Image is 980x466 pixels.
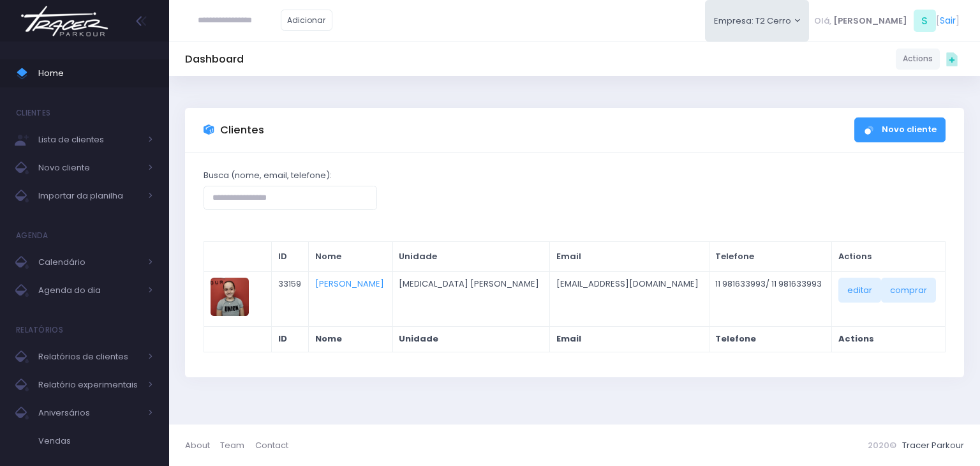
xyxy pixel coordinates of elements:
th: ID [272,242,309,272]
a: Actions [896,49,940,70]
a: [PERSON_NAME] [315,278,384,290]
h4: Agenda [16,223,48,248]
span: 2020© [868,439,896,451]
th: Telefone [709,326,831,352]
label: Busca (nome, email, telefone): [204,169,332,182]
a: Novo cliente [854,117,946,142]
h5: Dashboard [185,53,244,66]
th: Nome [308,242,392,272]
a: editar [838,278,881,302]
span: S [914,10,936,32]
span: Relatório experimentais [38,377,140,393]
span: Novo cliente [38,160,140,176]
th: Unidade [392,242,549,272]
th: Nome [308,326,392,352]
th: Actions [831,242,945,272]
span: Calendário [38,254,140,271]
a: Tracer Parkour [902,439,964,451]
td: [MEDICAL_DATA] [PERSON_NAME] [392,271,549,326]
h3: Clientes [220,124,264,137]
th: Actions [831,326,945,352]
a: Contact [255,433,288,458]
div: [ ] [809,6,964,35]
span: Vendas [38,433,153,449]
h4: Clientes [16,100,50,126]
span: Olá, [814,15,831,27]
th: ID [272,326,309,352]
span: Lista de clientes [38,132,140,148]
span: Agenda do dia [38,282,140,299]
th: Telefone [709,242,831,272]
a: Adicionar [281,10,333,31]
span: Aniversários [38,405,140,421]
td: 33159 [272,271,309,326]
th: Unidade [392,326,549,352]
a: Sair [940,14,956,27]
span: [PERSON_NAME] [833,15,907,27]
th: Email [550,242,709,272]
span: Importar da planilha [38,188,140,204]
h4: Relatórios [16,317,63,343]
th: Email [550,326,709,352]
span: Relatórios de clientes [38,349,140,365]
a: About [185,433,220,458]
a: comprar [881,278,936,302]
a: Team [220,433,255,458]
td: 11 981633993/ 11 981633993 [709,271,831,326]
span: Home [38,65,153,82]
td: [EMAIL_ADDRESS][DOMAIN_NAME] [550,271,709,326]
